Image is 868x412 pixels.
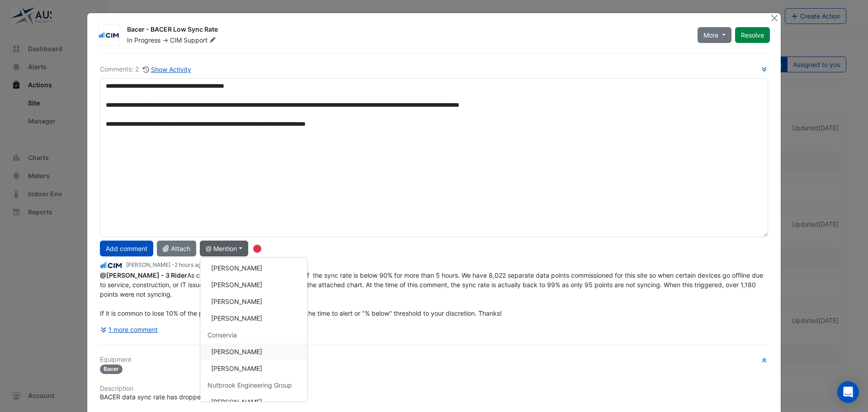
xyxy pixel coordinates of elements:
[100,64,192,75] div: Comments: 2
[170,36,182,44] span: CIM
[99,31,119,40] img: CIM
[100,356,768,364] h6: Equipment
[735,27,770,43] button: Resolve
[184,36,218,45] span: Support
[200,360,307,377] button: [PERSON_NAME]
[200,343,307,360] button: [PERSON_NAME]
[162,36,168,44] span: ->
[253,245,261,253] div: Tooltip anchor
[200,377,307,393] div: Nutbrook Engineering Group
[126,261,204,269] small: [PERSON_NAME] -
[200,276,307,293] button: [PERSON_NAME]
[100,271,187,279] span: bm3rider@australisfm.com.au [Australis Facilities Management]
[698,27,731,43] button: More
[769,13,779,23] button: Close
[100,385,768,393] h6: Description
[100,260,123,270] img: CIM
[100,393,297,401] span: BACER data sync rate has dropped below the expected threshold.
[127,36,160,44] span: In Progress
[837,381,859,403] div: Open Intercom Messenger
[200,393,307,410] button: [PERSON_NAME]
[127,25,687,36] div: Bacer - BACER Low Sync Rate
[175,261,204,268] span: 2025-10-07 07:50:58
[200,260,307,276] button: [PERSON_NAME]
[100,271,765,317] span: As clarification on this rule, it will trigger if the sync rate is below 90% for more than 5 hour...
[100,241,153,256] button: Add comment
[200,241,248,256] button: @ Mention
[200,327,307,343] div: Conservia
[100,322,158,337] button: 1 more comment
[157,241,196,256] button: Attach
[200,310,307,327] button: [PERSON_NAME]
[100,365,123,374] span: Bacer
[200,293,307,310] button: [PERSON_NAME]
[703,30,718,40] span: More
[142,64,192,75] button: Show Activity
